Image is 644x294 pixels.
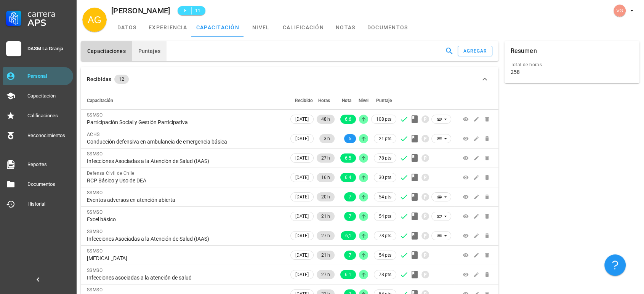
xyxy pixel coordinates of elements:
[370,91,398,110] th: Puntaje
[295,251,309,259] span: [DATE]
[132,41,167,61] button: Puntajes
[295,134,309,143] span: [DATE]
[349,192,351,201] span: 7
[87,132,100,137] span: ACHS
[3,175,73,193] a: Documentos
[295,270,309,279] span: [DATE]
[27,113,70,119] div: Calificaciones
[27,18,70,27] div: APS
[295,154,309,162] span: [DATE]
[87,216,283,223] div: Excel básico
[295,115,309,123] span: [DATE]
[87,235,283,242] div: Infecciones Asociadas a la Atención de Salud (IAAS)
[614,5,626,17] div: avatar
[321,231,330,240] span: 27 h
[3,87,73,105] a: Capacitación
[379,271,391,278] span: 78 pts
[511,69,520,75] div: 258
[345,231,351,240] span: 6,1
[27,73,70,79] div: Personal
[511,61,634,69] div: Total de horas
[321,212,330,221] span: 21 h
[318,98,330,103] span: Horas
[345,115,351,124] span: 6.6
[336,91,357,110] th: Nota
[88,8,101,32] span: AG
[363,18,413,37] a: documentos
[321,153,330,163] span: 27 h
[81,41,132,61] button: Capacitaciones
[321,251,330,260] span: 21 h
[144,18,192,37] a: experiencia
[87,287,103,292] span: SSMSO
[349,212,351,221] span: 7
[289,91,315,110] th: Recibido
[379,154,391,162] span: 78 pts
[119,75,124,84] span: 12
[110,18,144,37] a: datos
[138,48,160,54] span: Puntajes
[295,232,309,240] span: [DATE]
[511,41,537,61] div: Resumen
[3,67,73,85] a: Personal
[87,98,113,103] span: Capacitación
[87,209,103,215] span: SSMSO
[87,197,283,203] div: Eventos adversos en atención abierta
[27,181,70,187] div: Documentos
[87,255,283,262] div: [MEDICAL_DATA]
[192,18,244,37] a: capacitación
[321,173,330,182] span: 16 h
[27,161,70,168] div: Reportes
[87,138,283,145] div: Conducción defensiva en ambulancia de emergencia básica
[345,270,351,279] span: 6.1
[379,213,391,220] span: 54 pts
[27,201,70,207] div: Historial
[345,153,351,163] span: 6.5
[295,193,309,201] span: [DATE]
[324,134,330,143] span: 3 h
[3,107,73,125] a: Calificaciones
[315,91,336,110] th: Horas
[379,135,391,142] span: 21 pts
[321,192,330,201] span: 20 h
[27,93,70,99] div: Capacitación
[87,151,103,157] span: SSMSO
[321,270,330,279] span: 27 h
[295,98,313,103] span: Recibido
[379,232,391,240] span: 78 pts
[321,115,330,124] span: 48 h
[328,18,363,37] a: notas
[27,9,70,18] div: Carrera
[81,67,498,91] button: Recibidas 12
[87,171,135,176] span: Defensa Civil de Chile
[295,212,309,220] span: [DATE]
[244,18,278,37] a: nivel
[463,48,487,54] div: agregar
[376,115,391,123] span: 108 pts
[182,7,188,14] span: F
[376,98,392,103] span: Puntaje
[87,248,103,254] span: SSMSO
[379,251,391,259] span: 54 pts
[87,112,103,118] span: SSMSO
[359,98,368,103] span: Nivel
[87,274,283,281] div: Infecciones asociadas a la atención de salud
[278,18,328,37] a: calificación
[342,98,351,103] span: Nota
[3,195,73,213] a: Historial
[345,173,351,182] span: 6.4
[87,268,103,273] span: SSMSO
[3,126,73,145] a: Reconocimientos
[87,75,111,83] div: Recibidas
[295,173,309,182] span: [DATE]
[82,8,107,32] div: avatar
[87,177,283,184] div: RCP Básico y Uso de DEA
[87,229,103,234] span: SSMSO
[379,193,391,201] span: 54 pts
[195,7,201,14] span: 11
[81,91,289,110] th: Capacitación
[87,190,103,195] span: SSMSO
[379,174,391,181] span: 30 pts
[27,46,70,52] div: DASM La Granja
[87,48,126,54] span: Capacitaciones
